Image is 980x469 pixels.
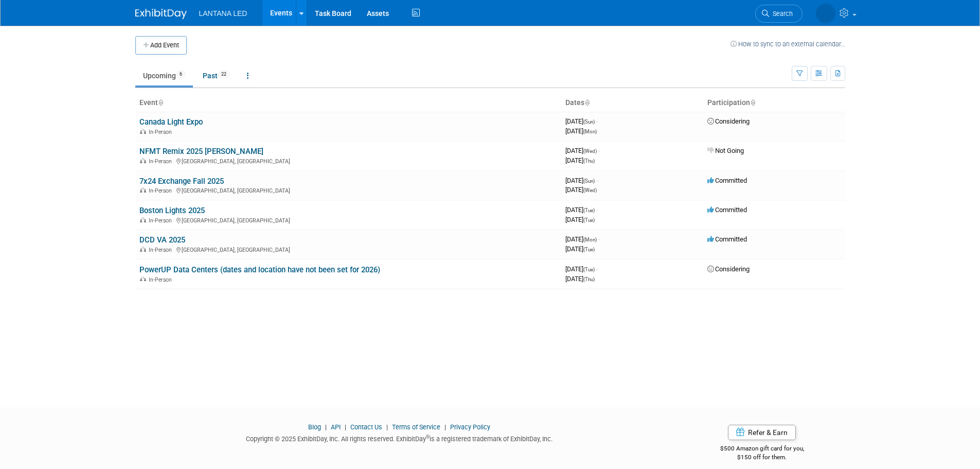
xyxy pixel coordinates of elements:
[450,423,490,431] a: Privacy Policy
[596,206,598,214] span: -
[323,423,329,431] span: |
[565,177,598,184] span: [DATE]
[139,186,557,194] div: [GEOGRAPHIC_DATA], [GEOGRAPHIC_DATA]
[596,265,598,273] span: -
[135,66,193,85] a: Upcoming6
[596,177,598,184] span: -
[583,148,597,154] span: (Wed)
[139,117,203,127] a: Canada Light Expo
[583,267,595,272] span: (Tue)
[135,432,664,444] div: Copyright © 2025 ExhibitDay, Inc. All rights reserved. ExhibitDay is a registered trademark of Ex...
[583,217,595,223] span: (Tue)
[384,423,390,431] span: |
[565,157,595,164] span: [DATE]
[442,423,449,431] span: |
[565,206,598,214] span: [DATE]
[331,423,341,431] a: API
[140,217,146,222] img: In-Person Event
[565,265,598,273] span: [DATE]
[730,40,845,48] a: How to sync to an external calendar...
[596,117,598,125] span: -
[139,147,263,156] a: NFMT Remix 2025 [PERSON_NAME]
[598,147,600,154] span: -
[583,247,595,252] span: (Tue)
[195,66,237,85] a: Past22
[728,425,796,440] a: Refer & Earn
[583,237,597,242] span: (Mon)
[139,157,557,165] div: [GEOGRAPHIC_DATA], [GEOGRAPHIC_DATA]
[139,216,557,224] div: [GEOGRAPHIC_DATA], [GEOGRAPHIC_DATA]
[140,187,146,193] img: In-Person Event
[140,247,146,252] img: In-Person Event
[135,94,561,112] th: Event
[565,235,600,243] span: [DATE]
[584,98,590,107] a: Sort by Start Date
[139,245,557,253] div: [GEOGRAPHIC_DATA], [GEOGRAPHIC_DATA]
[149,247,175,253] span: In-Person
[598,235,600,243] span: -
[816,4,835,23] img: Lisa Brady
[158,98,163,107] a: Sort by Event Name
[149,217,175,224] span: In-Person
[583,119,595,125] span: (Sun)
[149,276,175,283] span: In-Person
[140,276,146,282] img: In-Person Event
[769,10,793,18] span: Search
[139,265,380,274] a: PowerUP Data Centers (dates and location have not been set for 2026)
[392,423,440,431] a: Terms of Service
[583,276,595,282] span: (Thu)
[565,127,597,135] span: [DATE]
[583,207,595,213] span: (Tue)
[583,129,597,134] span: (Mon)
[135,36,187,55] button: Add Event
[149,129,175,135] span: In-Person
[583,187,597,193] span: (Wed)
[583,158,595,164] span: (Thu)
[176,71,185,78] span: 6
[707,206,747,214] span: Committed
[140,158,146,163] img: In-Person Event
[565,186,597,194] span: [DATE]
[139,177,224,186] a: 7x24 Exchange Fall 2025
[140,129,146,134] img: In-Person Event
[565,216,595,223] span: [DATE]
[199,9,247,18] span: LANTANA LED
[565,117,598,125] span: [DATE]
[350,423,382,431] a: Contact Us
[679,438,845,461] div: $500 Amazon gift card for you,
[565,275,595,283] span: [DATE]
[565,245,595,253] span: [DATE]
[149,158,175,165] span: In-Person
[135,9,187,19] img: ExhibitDay
[139,206,205,215] a: Boston Lights 2025
[561,94,703,112] th: Dates
[707,117,750,125] span: Considering
[707,147,744,154] span: Not Going
[755,5,803,23] a: Search
[149,187,175,194] span: In-Person
[707,235,747,243] span: Committed
[707,265,750,273] span: Considering
[426,434,430,440] sup: ®
[139,235,185,245] a: DCD VA 2025
[750,98,755,107] a: Sort by Participation Type
[583,178,595,184] span: (Sun)
[308,423,321,431] a: Blog
[707,177,747,184] span: Committed
[565,147,600,154] span: [DATE]
[703,94,845,112] th: Participation
[218,71,229,78] span: 22
[679,453,845,462] div: $150 off for them.
[342,423,349,431] span: |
